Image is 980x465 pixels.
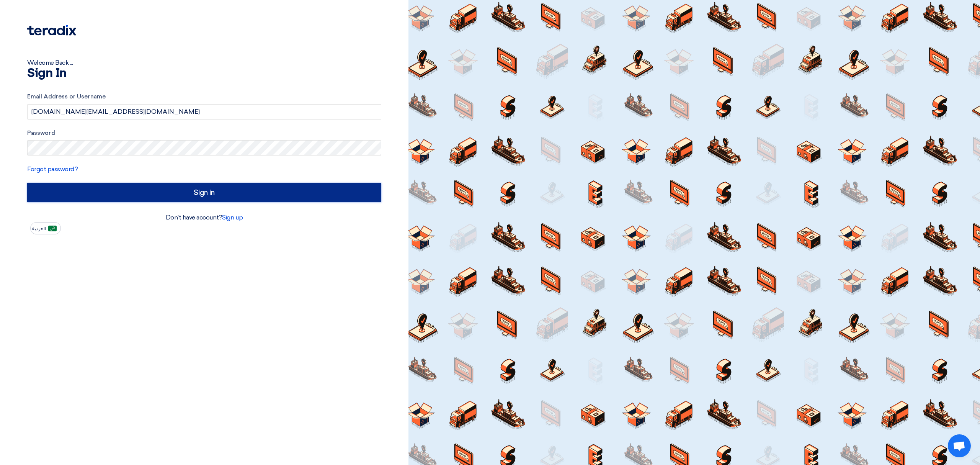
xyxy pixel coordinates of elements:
[222,214,243,221] a: Sign up
[27,213,381,222] div: Don't have account?
[27,25,76,36] img: Teradix logo
[27,58,381,67] div: Welcome Back ...
[948,434,971,457] div: Open chat
[30,222,61,234] button: العربية
[27,67,381,80] h1: Sign In
[48,226,57,231] img: ar-AR.png
[27,183,381,202] input: Sign in
[32,226,46,231] span: العربية
[27,129,381,138] label: Password
[27,104,381,120] input: Enter your business email or username
[27,92,381,101] label: Email Address or Username
[27,165,78,173] a: Forgot password?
